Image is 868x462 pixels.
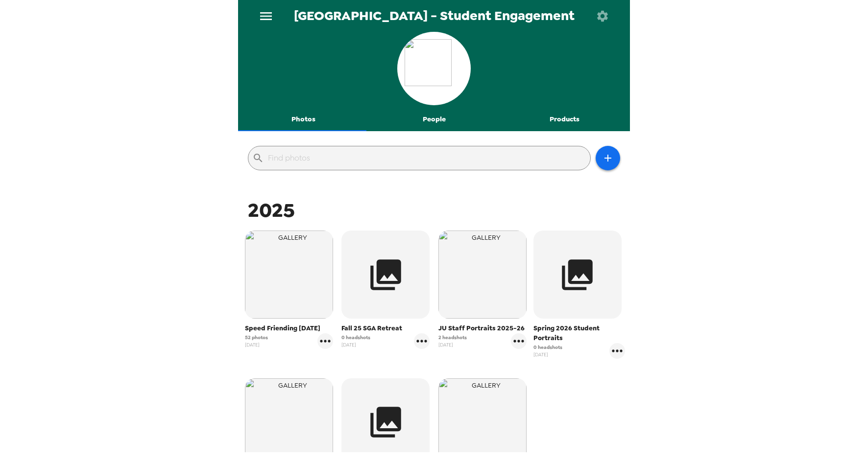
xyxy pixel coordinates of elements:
[245,323,333,333] span: Speed Friending [DATE]
[438,323,527,333] span: JU Staff Portraits 2025-26
[238,108,369,131] button: Photos
[245,231,333,319] img: gallery
[438,231,527,319] img: gallery
[533,344,562,351] span: 0 headshots
[341,323,430,333] span: Fall 25 SGA Retreat
[245,341,268,348] span: [DATE]
[533,323,626,343] span: Spring 2026 Student Portraits
[438,341,467,348] span: [DATE]
[341,334,370,341] span: 0 headshots
[317,333,333,349] button: gallery menu
[609,343,625,359] button: gallery menu
[414,333,430,349] button: gallery menu
[294,9,575,23] span: [GEOGRAPHIC_DATA] - Student Engagement
[245,334,268,341] span: 52 photos
[268,150,586,166] input: Find photos
[369,108,500,131] button: People
[341,341,370,348] span: [DATE]
[533,351,562,358] span: [DATE]
[248,197,295,223] span: 2025
[405,39,463,98] img: org logo
[438,334,467,341] span: 2 headshots
[511,333,527,349] button: gallery menu
[499,108,630,131] button: Products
